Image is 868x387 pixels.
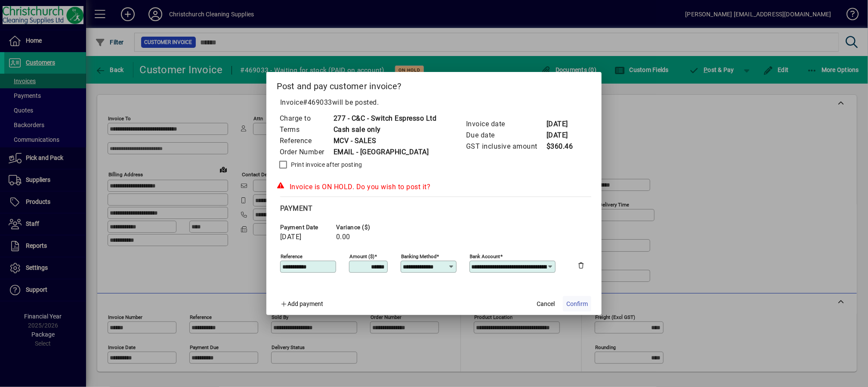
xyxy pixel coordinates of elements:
[466,141,546,152] td: GST inclusive amount
[333,113,437,124] td: 277 - C&C - Switch Espresso Ltd
[470,253,500,259] mat-label: Bank Account
[281,253,303,259] mat-label: Reference
[336,224,388,231] span: Variance ($)
[333,147,437,158] td: EMAIL - [GEOGRAPHIC_DATA]
[303,98,332,106] span: #469033
[466,119,546,130] td: Invoice date
[266,72,602,97] h2: Post and pay customer invoice?
[566,300,588,309] span: Confirm
[333,135,437,147] td: MCV - SALES
[279,147,333,158] td: Order Number
[289,160,362,169] label: Print invoice after posting
[280,233,302,241] span: [DATE]
[349,253,374,259] mat-label: Amount ($)
[277,182,592,192] div: Invoice is ON HOLD. Do you wish to post it?
[333,124,437,135] td: Cash sale only
[277,97,592,108] p: Invoice will be posted .
[279,113,333,124] td: Charge to
[279,124,333,135] td: Terms
[546,119,581,130] td: [DATE]
[279,135,333,147] td: Reference
[546,130,581,141] td: [DATE]
[401,253,437,259] mat-label: Banking method
[532,296,559,312] button: Cancel
[563,296,591,312] button: Confirm
[466,130,546,141] td: Due date
[287,300,323,307] span: Add payment
[277,296,327,312] button: Add payment
[336,233,350,241] span: 0.00
[280,204,313,212] span: Payment
[546,141,581,152] td: $360.46
[537,300,555,309] span: Cancel
[280,224,332,231] span: Payment date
